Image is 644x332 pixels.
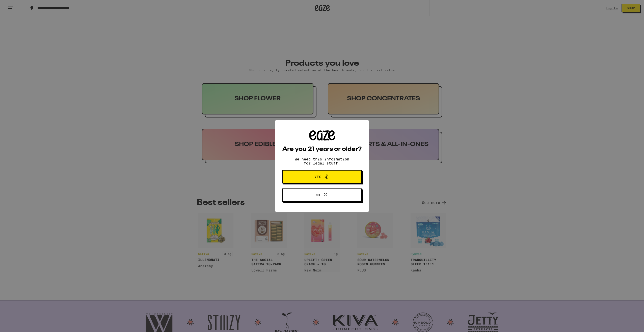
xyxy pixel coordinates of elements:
p: We need this information for legal stuff. [290,157,354,165]
button: Yes [282,170,362,183]
h2: Are you 21 years or older? [282,146,362,152]
span: Hi. Need any help? [3,4,36,8]
button: No [282,188,362,202]
span: No [315,193,320,197]
span: Yes [314,175,321,179]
